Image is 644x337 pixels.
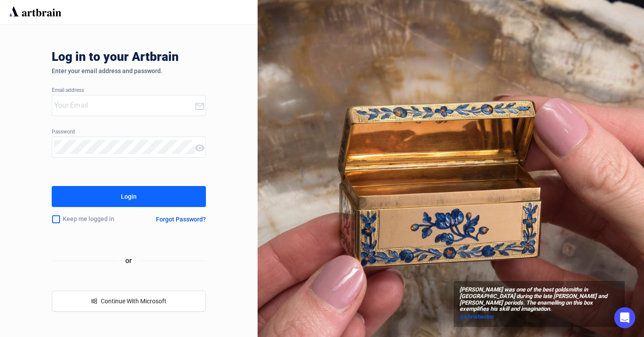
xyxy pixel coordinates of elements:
div: Password [52,129,206,135]
div: Keep me logged in [52,210,137,228]
span: Continue With Microsoft [101,298,166,305]
input: Your Email [54,98,195,112]
a: @christiesinc [460,312,619,321]
span: [PERSON_NAME] was one of the best goldsmiths in [GEOGRAPHIC_DATA] during the late [PERSON_NAME] a... [460,287,619,313]
span: or [118,255,139,266]
button: Login [52,186,206,207]
div: Open Intercom Messenger [614,307,635,328]
div: Email address [52,88,206,94]
div: Login [121,190,137,204]
span: @christiesinc [460,313,494,320]
span: windows [91,298,97,304]
div: Log in to your Artbrain [52,50,315,67]
div: Forgot Password? [156,216,206,223]
div: Enter your email address and password. [52,67,206,74]
button: windowsContinue With Microsoft [52,291,206,312]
